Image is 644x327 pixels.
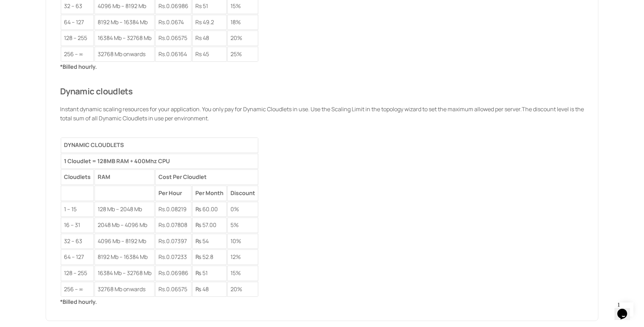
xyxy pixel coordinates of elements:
[166,253,187,261] span: 0.07233
[155,266,191,281] td: Rs.
[227,249,258,265] td: 12%
[166,285,187,293] span: 0.06575
[95,282,155,297] td: 32768 Mb onwards
[95,169,155,185] td: RAM
[227,31,258,46] td: 20%
[95,234,155,249] td: 4096 Mb – 8192 Mb
[95,31,155,46] td: 16384 Mb – 32768 Mb
[166,50,187,58] span: 0.06164
[61,31,94,46] td: 128 – 255
[61,169,94,185] td: Cloudlets
[166,237,187,245] span: 0.07397
[61,154,258,169] td: 1 Cloudlet = 128MB RAM + 400Mhz CPU
[192,186,227,201] td: Per Month
[192,202,227,217] td: ₨ 60.00
[61,138,258,153] th: DYNAMIC CLOUDLETS
[61,47,94,62] td: 256 – ∞
[166,205,187,213] span: 0.08219
[155,31,191,46] td: Rs.
[227,218,258,233] td: 5%
[61,249,94,265] td: 64 – 127
[155,202,191,217] td: Rs.
[227,202,258,217] td: 0%
[95,47,155,62] td: 32768 Mb onwards
[192,15,227,30] td: Rs 49.2
[192,234,227,249] td: ₨ 54
[192,266,227,281] td: ₨ 51
[60,63,97,71] strong: *Billed hourly.
[227,47,258,62] td: 25%
[155,282,191,297] td: Rs.
[61,282,94,297] td: 256 – ∞
[95,15,155,30] td: 8192 Mb – 16384 Mb
[61,15,94,30] td: 64 – 127
[95,202,155,217] td: 128 Mb – 2048 Mb
[227,266,258,281] td: 15%
[192,249,227,265] td: ₨ 52.8
[227,15,258,30] td: 18%
[614,299,637,320] iframe: chat widget
[155,218,191,233] td: Rs.
[61,266,94,281] td: 128 – 255
[192,31,227,46] td: Rs 48
[155,234,191,249] td: Rs.
[227,282,258,297] td: 20%
[60,85,132,97] span: Dynamic cloudlets
[155,186,191,201] td: Per Hour
[155,249,191,265] td: Rs.
[155,15,191,30] td: Rs.
[61,202,94,217] td: 1 – 15
[227,234,258,249] td: 10%
[192,282,227,297] td: ₨ 48
[166,221,187,229] span: 0.07808
[60,298,97,306] strong: *Billed hourly.
[166,2,188,10] span: 0.06986
[227,186,258,201] td: Discount
[155,47,191,62] td: Rs.
[95,266,155,281] td: 16384 Mb – 32768 Mb
[61,218,94,233] td: 16 – 31
[61,234,94,249] td: 32 – 63
[166,269,188,277] span: 0.06986
[155,169,258,185] td: Cost Per Cloudlet
[192,47,227,62] td: Rs 45
[192,218,227,233] td: ₨ 57.00
[166,34,187,42] span: 0.06575
[95,249,155,265] td: 8192 Mb – 16384 Mb
[95,218,155,233] td: 2048 Mb – 4096 Mb
[166,18,184,26] span: 0.0674
[60,62,584,307] div: Instant dynamic scaling resources for your application. You only pay for Dynamic Cloudlets in use...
